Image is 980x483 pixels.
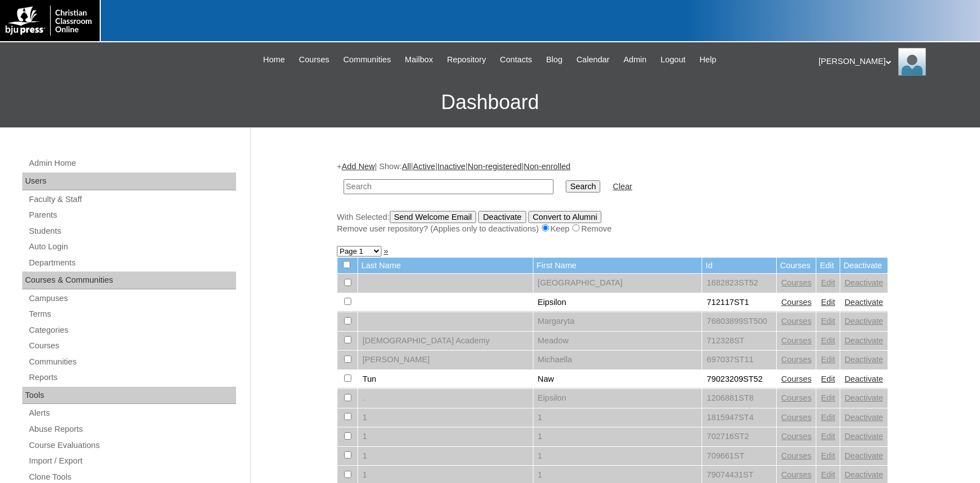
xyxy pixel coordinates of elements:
[821,336,835,345] a: Edit
[28,256,236,270] a: Departments
[500,53,532,66] span: Contacts
[258,53,291,66] a: Home
[781,317,812,326] a: Courses
[533,447,702,466] td: 1
[28,292,236,305] a: Campuses
[293,53,335,66] a: Courses
[781,470,812,479] a: Courses
[840,258,888,274] td: Deactivate
[533,274,702,293] td: [GEOGRAPHIC_DATA]
[618,53,653,66] a: Admin
[524,162,571,171] a: Non-enrolled
[337,53,396,66] a: Communities
[337,161,888,234] div: + | Show: | | | |
[494,53,538,66] a: Contacts
[358,370,533,389] td: Tun
[655,53,691,66] a: Logout
[358,389,533,408] td: .
[533,332,702,351] td: Meadow
[845,336,883,345] a: Deactivate
[533,293,702,312] td: Eipsilon
[702,408,776,427] td: 1815947ST4
[22,387,236,405] div: Tools
[447,53,486,66] span: Repository
[845,278,883,287] a: Deactivate
[845,374,883,383] a: Deactivate
[777,258,816,274] td: Courses
[845,432,883,441] a: Deactivate
[566,180,600,193] input: Search
[533,427,702,446] td: 1
[845,355,883,364] a: Deactivate
[533,408,702,427] td: 1
[478,211,526,223] input: Deactivate
[342,162,375,171] a: Add New
[358,332,533,351] td: [DEMOGRAPHIC_DATA] Academy
[533,351,702,369] td: Michaella
[781,451,812,460] a: Courses
[337,223,888,235] div: Remove user repository? (Applies only to deactivations) Keep Remove
[845,413,883,422] a: Deactivate
[402,162,411,171] a: All
[702,293,776,312] td: 712117ST1
[845,298,883,307] a: Deactivate
[660,53,685,66] span: Logout
[263,53,285,66] span: Home
[624,53,647,66] span: Admin
[358,351,533,369] td: [PERSON_NAME]
[571,53,615,66] a: Calendar
[821,470,835,479] a: Edit
[343,53,391,66] span: Communities
[816,258,839,274] td: Edit
[344,179,553,194] input: Search
[28,422,236,436] a: Abuse Reports
[399,53,439,66] a: Mailbox
[28,406,236,420] a: Alerts
[781,336,812,345] a: Courses
[28,438,236,452] a: Course Evaluations
[533,258,702,274] td: First Name
[28,454,236,468] a: Import / Export
[28,355,236,369] a: Communities
[405,53,433,66] span: Mailbox
[702,332,776,351] td: 712328ST
[28,208,236,222] a: Parents
[442,53,492,66] a: Repository
[6,6,94,36] img: logo-white.png
[821,278,835,287] a: Edit
[699,53,716,66] span: Help
[821,451,835,460] a: Edit
[358,427,533,446] td: 1
[702,351,776,369] td: 697037ST11
[694,53,722,66] a: Help
[781,393,812,402] a: Courses
[781,413,812,422] a: Courses
[821,298,835,307] a: Edit
[413,162,435,171] a: Active
[299,53,330,66] span: Courses
[821,317,835,326] a: Edit
[358,258,533,274] td: Last Name
[702,447,776,466] td: 709661ST
[702,312,776,331] td: 76803899ST500
[781,374,812,383] a: Courses
[22,172,236,190] div: Users
[702,258,776,274] td: Id
[28,339,236,353] a: Courses
[533,389,702,408] td: Eipsilon
[898,48,926,76] img: Karen Lawton
[781,278,812,287] a: Courses
[576,53,609,66] span: Calendar
[541,53,568,66] a: Blog
[821,393,835,402] a: Edit
[28,156,236,170] a: Admin Home
[781,298,812,307] a: Courses
[546,53,562,66] span: Blog
[384,247,388,255] a: »
[781,432,812,441] a: Courses
[845,451,883,460] a: Deactivate
[821,374,835,383] a: Edit
[6,77,974,127] h3: Dashboard
[702,370,776,389] td: 79023209ST52
[845,470,883,479] a: Deactivate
